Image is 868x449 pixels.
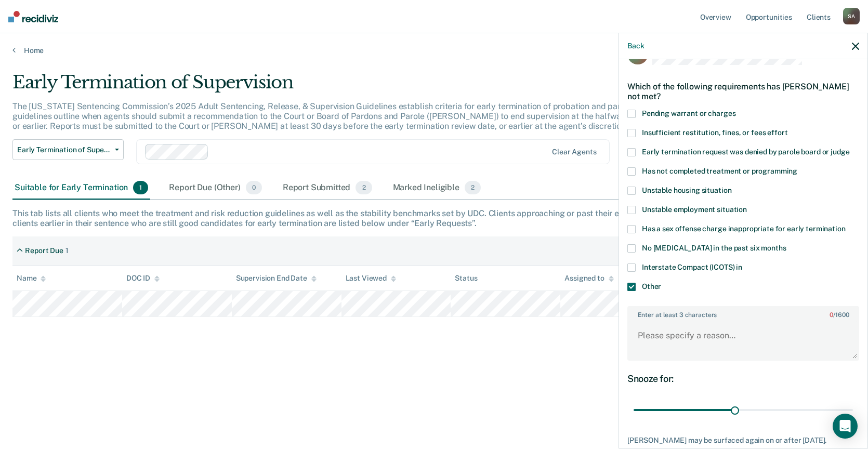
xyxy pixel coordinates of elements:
div: Snooze for: [627,373,859,385]
span: Unstable housing situation [642,186,731,194]
img: Recidiviz [8,11,58,22]
label: Enter at least 3 characters [628,307,858,319]
span: Has not completed treatment or programming [642,167,797,175]
div: This tab lists all clients who meet the treatment and risk reduction guidelines as well as the st... [12,208,856,228]
span: 0 [246,181,262,194]
span: / 1600 [830,311,849,319]
div: Last Viewed [346,274,396,283]
span: Other [642,282,661,290]
div: [PERSON_NAME] may be surfaced again on or after [DATE]. [627,436,859,445]
span: Insufficient restitution, fines, or fees effort [642,128,787,137]
div: Early Termination of Supervision [12,72,664,101]
span: Early Termination of Supervision [17,146,111,154]
div: Report Due [25,246,63,255]
span: Unstable employment situation [642,205,747,214]
span: Early termination request was denied by parole board or judge [642,148,849,156]
span: 2 [356,181,372,194]
div: Report Due (Other) [167,177,264,200]
div: S A [843,8,860,24]
span: Interstate Compact (ICOTS) in [642,263,742,271]
span: 2 [465,181,481,194]
span: Has a sex offense charge inappropriate for early termination [642,224,846,233]
p: The [US_STATE] Sentencing Commission’s 2025 Adult Sentencing, Release, & Supervision Guidelines e... [12,101,656,131]
div: Supervision End Date [236,274,317,283]
span: No [MEDICAL_DATA] in the past six months [642,244,786,252]
span: 0 [830,311,833,319]
div: Name [17,274,46,283]
div: Suitable for Early Termination [12,177,150,200]
button: Back [627,42,644,50]
div: Open Intercom Messenger [833,414,858,439]
span: Pending warrant or charges [642,109,735,117]
div: Status [455,274,477,283]
div: Marked Ineligible [391,177,483,200]
div: Which of the following requirements has [PERSON_NAME] not met? [627,73,859,110]
div: Report Submitted [281,177,374,200]
div: Assigned to [564,274,613,283]
div: Clear agents [552,148,596,156]
div: DOC ID [126,274,160,283]
span: 1 [133,181,148,194]
a: Home [12,46,856,55]
div: 1 [65,246,69,255]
